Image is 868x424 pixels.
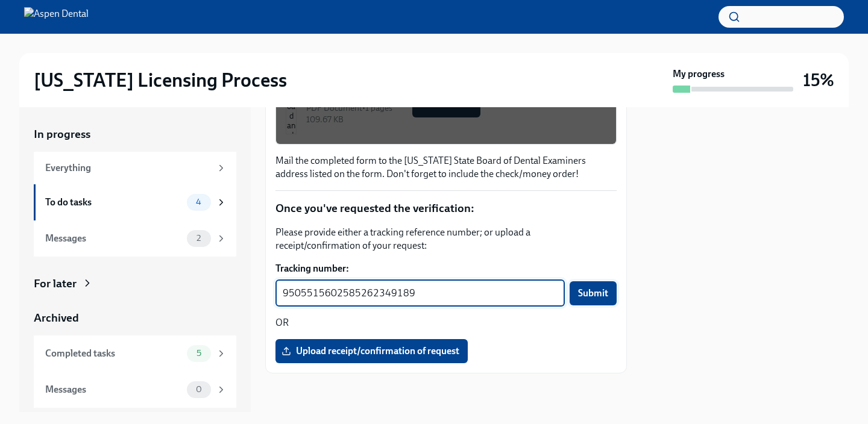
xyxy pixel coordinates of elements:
[673,67,725,81] strong: My progress
[803,69,834,91] h3: 15%
[34,372,236,408] a: Messages0
[34,152,236,184] a: Everything
[34,335,236,372] a: Completed tasks5
[189,349,209,358] span: 5
[306,102,606,114] div: PDF Document • 1 pages
[45,232,182,245] div: Messages
[275,226,617,252] p: Please provide either a tracking reference number; or upload a receipt/confirmation of your request:
[34,276,236,291] a: For later
[570,281,617,305] button: Submit
[283,286,558,301] textarea: 9505515602585262349189
[275,154,617,181] p: Mail the completed form to the [US_STATE] State Board of Dental Examiners address listed on the f...
[189,198,209,207] span: 4
[189,234,208,243] span: 2
[45,347,182,360] div: Completed tasks
[275,339,468,363] label: Upload receipt/confirmation of request
[275,201,617,216] p: Once you've requested the verification:
[578,287,608,299] span: Submit
[284,345,459,357] span: Upload receipt/confirmation of request
[45,196,182,209] div: To do tasks
[45,383,182,396] div: Messages
[24,7,89,26] img: Aspen Dental
[189,385,209,394] span: 0
[34,184,236,220] a: To do tasks4
[34,68,287,92] h2: [US_STATE] Licensing Process
[34,126,236,142] a: In progress
[275,262,617,275] label: Tracking number:
[275,316,617,329] p: OR
[306,114,606,125] div: 109.67 KB
[45,161,211,175] div: Everything
[34,276,77,291] div: For later
[34,310,236,326] a: Archived
[34,220,236,257] a: Messages2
